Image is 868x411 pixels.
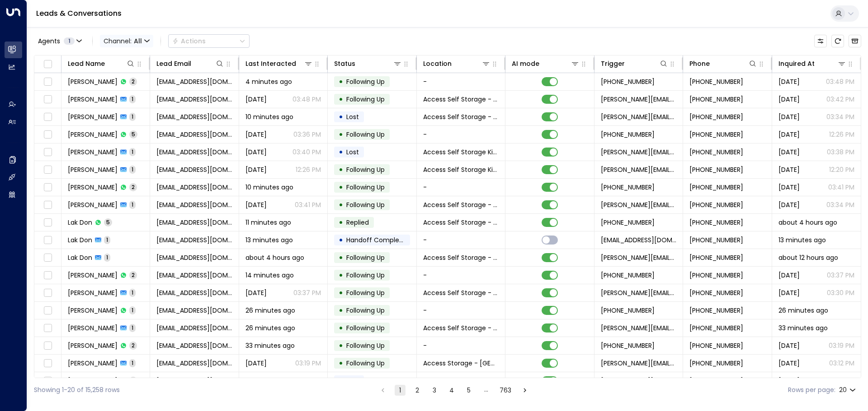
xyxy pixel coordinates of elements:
span: parishlily@yahoo.com [156,288,232,297]
span: Sep 17, 2025 [245,95,267,104]
div: Lead Email [156,58,224,69]
span: Following Up [346,183,385,192]
div: • [339,303,343,318]
span: Access Self Storage Kings Cross [423,165,499,174]
span: Access Self Storage - High Wycombe [423,200,499,209]
span: Access Self Storage - Neasden [423,288,499,297]
p: 02:40 PM [826,376,854,385]
button: Go to page 2 [412,385,423,396]
span: Lost [346,376,359,385]
span: about 4 hours ago [778,218,837,227]
div: Location [423,58,491,69]
td: - [417,267,505,284]
span: Sep 02, 2025 [778,148,800,157]
div: • [339,373,343,388]
span: Access Self Storage - Birmingham (Central) [423,376,499,385]
span: Lost [346,148,359,157]
p: 03:37 PM [293,288,321,297]
span: +447455893745 [601,130,655,139]
span: jcena345@hotmail.com [156,200,232,209]
span: Channel: [100,35,153,47]
span: Sep 17, 2025 [245,359,267,368]
span: Following Up [346,253,385,262]
p: 03:40 PM [292,148,321,157]
span: 2 [129,78,137,85]
span: danielle blake [68,359,118,368]
button: Customize [814,35,827,47]
span: Sep 17, 2025 [778,271,800,280]
span: Following Up [346,95,385,104]
span: Sep 16, 2025 [778,112,800,121]
span: Access Self Storage - Neasden [423,218,499,227]
span: Toggle select row [42,305,53,316]
span: Johnjayjohnson@gmail.com [156,165,232,174]
p: 12:26 PM [296,165,321,174]
span: lakbackup264@gmail.com [156,218,232,227]
span: laura.chambers@accessstorage.com [601,323,676,332]
span: Toggle select row [42,358,53,369]
span: +447455893745 [689,112,743,121]
span: Lost [346,112,359,121]
span: Lak Don [68,218,92,227]
span: +447879180446 [689,359,743,368]
span: 4 minutes ago [245,77,292,86]
span: 1 [129,95,136,103]
span: Toggle select row [42,94,53,105]
span: Sep 17, 2025 [245,200,267,209]
span: Access Storage - Orpington [423,359,499,368]
span: Access Self Storage Kings Cross [423,148,499,157]
div: • [339,144,343,160]
div: … [481,385,491,396]
div: • [339,250,343,265]
span: Weiyu Deng [68,95,118,104]
span: Sep 17, 2025 [778,288,800,297]
p: 03:41 PM [828,183,854,192]
span: 2 [129,342,137,349]
span: Sep 17, 2025 [245,288,267,297]
div: Location [423,58,452,69]
span: Toggle select all [42,59,53,70]
span: 2 [129,183,137,191]
span: 10 minutes ago [245,112,293,121]
span: Yesterday [245,130,267,139]
div: AI mode [512,58,579,69]
span: John Cena [68,183,118,192]
span: Sep 17, 2025 [778,95,800,104]
span: +447788997788 [601,183,655,192]
td: - [417,126,505,143]
div: Last Interacted [245,58,296,69]
span: 26 minutes ago [778,306,828,315]
p: 03:30 PM [827,288,854,297]
div: • [339,215,343,230]
span: Refresh [831,35,844,47]
span: Lily Parish [68,288,118,297]
span: Toggle select row [42,375,53,387]
td: - [417,73,505,90]
td: - [417,231,505,249]
div: Trigger [601,58,668,69]
span: laura.chambers@accessstorage.com [601,112,676,121]
span: John Johnson [68,148,118,157]
span: 1 [129,289,136,296]
span: +447494917586 [689,376,743,385]
div: • [339,127,343,142]
span: 37 minutes ago [245,376,295,385]
button: Go to page 763 [498,385,513,396]
p: 03:34 PM [826,112,854,121]
span: Handoff Completed [346,236,410,245]
nav: pagination navigation [377,384,531,396]
span: laura.chambers@accessstorage.com [601,376,676,385]
span: Johnjayjohnson@gmail.com [156,130,232,139]
p: 03:48 PM [292,95,321,104]
span: John Johnson [68,112,118,121]
span: Sep 16, 2025 [778,376,800,385]
button: Channel:All [100,35,153,47]
span: 1 [129,166,136,173]
span: Following Up [346,306,385,315]
span: laura.chambers@accessstorage.com [601,359,676,368]
button: Go to page 5 [463,385,474,396]
button: page 1 [395,385,406,396]
td: - [417,179,505,196]
span: about 12 hours ago [778,253,838,262]
p: 03:38 PM [827,148,854,157]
